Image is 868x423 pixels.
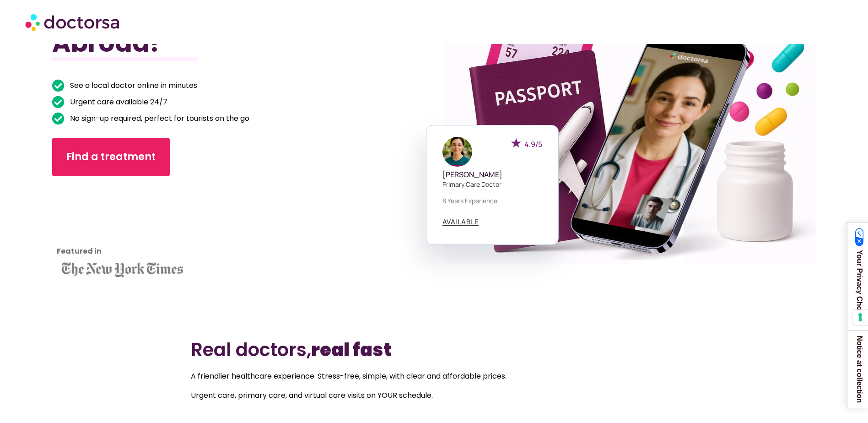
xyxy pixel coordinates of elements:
[442,179,542,189] p: Primary care doctor
[442,196,542,206] p: 8 years experience
[311,337,391,363] b: real fast
[852,309,868,325] button: Your consent preferences for tracking technologies
[68,112,249,125] span: No sign-up required, perfect for tourists on the go
[442,170,542,179] h5: [PERSON_NAME]
[191,339,677,361] h2: Real doctors,
[57,190,139,259] iframe: Customer reviews powered by Trustpilot
[191,389,677,402] p: Urgent care, primary care, and virtual care visits on YOUR schedule.
[68,79,197,92] span: See a local doctor online in minutes
[66,150,156,164] span: Find a treatment
[442,218,479,226] a: AVAILABLE
[57,246,102,256] strong: Featured in
[52,138,170,176] a: Find a treatment
[191,370,677,383] p: A friendlier healthcare experience. Stress-free, simple, with clear and affordable prices.
[68,96,167,108] span: Urgent care available 24/7
[524,139,542,149] span: 4.9/5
